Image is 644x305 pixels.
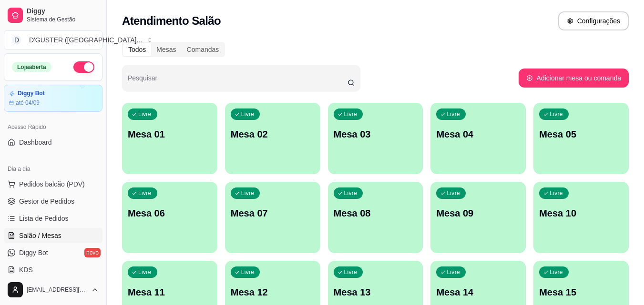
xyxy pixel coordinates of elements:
[241,189,255,197] p: Livre
[182,43,225,56] div: Comandas
[241,268,255,276] p: Livre
[231,207,315,220] p: Mesa 07
[241,110,255,118] p: Livre
[4,135,102,150] a: Dashboard
[231,128,315,141] p: Mesa 02
[27,286,87,294] span: [EMAIL_ADDRESS][DOMAIN_NAME]
[128,207,212,220] p: Mesa 06
[12,62,51,72] div: Loja aberta
[122,182,217,253] button: LivreMesa 06
[19,197,74,206] span: Gestor de Pedidos
[334,285,418,299] p: Mesa 13
[138,189,152,197] p: Livre
[334,128,418,141] p: Mesa 03
[550,268,563,276] p: Livre
[19,138,52,147] span: Dashboard
[533,182,629,253] button: LivreMesa 10
[19,248,48,257] span: Diggy Bot
[138,110,152,118] p: Livre
[328,103,423,174] button: LivreMesa 03
[4,4,102,27] a: DiggySistema de Gestão
[19,265,33,275] span: KDS
[447,189,460,197] p: Livre
[128,285,212,299] p: Mesa 11
[138,268,152,276] p: Livre
[447,110,460,118] p: Livre
[550,189,563,197] p: Livre
[519,69,629,88] button: Adicionar mesa ou comanda
[151,43,181,56] div: Mesas
[19,214,69,223] span: Lista de Pedidos
[4,177,102,192] button: Pedidos balcão (PDV)
[18,90,45,97] article: Diggy Bot
[27,7,99,16] span: Diggy
[225,182,320,253] button: LivreMesa 07
[4,211,102,226] a: Lista de Pedidos
[533,103,629,174] button: LivreMesa 05
[430,182,526,253] button: LivreMesa 09
[4,262,102,277] a: KDS
[73,61,94,73] button: Alterar Status
[19,231,61,240] span: Salão / Mesas
[4,245,102,260] a: Diggy Botnovo
[539,207,623,220] p: Mesa 10
[122,13,221,29] h2: Atendimento Salão
[430,103,526,174] button: LivreMesa 04
[334,207,418,220] p: Mesa 08
[4,278,102,301] button: [EMAIL_ADDRESS][DOMAIN_NAME]
[123,43,151,56] div: Todos
[231,285,315,299] p: Mesa 12
[12,35,21,45] span: D
[436,128,520,141] p: Mesa 04
[4,194,102,209] a: Gestor de Pedidos
[225,103,320,174] button: LivreMesa 02
[4,85,102,112] a: Diggy Botaté 04/09
[19,179,85,189] span: Pedidos balcão (PDV)
[436,207,520,220] p: Mesa 09
[4,119,102,135] div: Acesso Rápido
[128,77,348,87] input: Pesquisar
[344,189,358,197] p: Livre
[447,268,460,276] p: Livre
[16,99,40,107] article: até 04/09
[27,16,99,23] span: Sistema de Gestão
[436,285,520,299] p: Mesa 14
[29,35,142,45] div: D'GUSTER ([GEOGRAPHIC_DATA] ...
[128,128,212,141] p: Mesa 01
[4,161,102,177] div: Dia a dia
[328,182,423,253] button: LivreMesa 08
[4,228,102,243] a: Salão / Mesas
[344,268,358,276] p: Livre
[539,128,623,141] p: Mesa 05
[4,30,102,49] button: Select a team
[550,110,563,118] p: Livre
[344,110,358,118] p: Livre
[558,11,629,30] button: Configurações
[122,103,217,174] button: LivreMesa 01
[539,285,623,299] p: Mesa 15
